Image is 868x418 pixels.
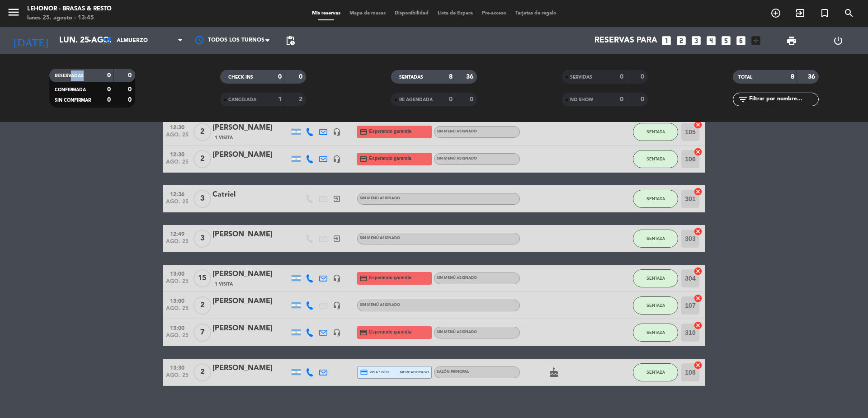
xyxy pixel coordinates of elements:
[791,74,794,80] strong: 8
[735,35,747,47] i: looks_6
[641,74,646,80] strong: 0
[633,296,678,315] button: SENTADA
[212,229,289,240] div: [PERSON_NAME]
[795,8,806,19] i: exit_to_app
[228,98,256,102] span: CANCELADA
[737,94,748,105] i: filter_list
[620,74,623,80] strong: 0
[770,8,781,19] i: add_circle_outline
[720,35,732,47] i: looks_5
[166,159,189,169] span: ago. 25
[107,86,111,93] strong: 0
[84,35,95,46] i: arrow_drop_down
[128,97,133,103] strong: 0
[641,96,646,103] strong: 0
[166,122,189,132] span: 12:30
[786,35,797,46] span: print
[477,11,511,16] span: Pre-acceso
[693,147,703,156] i: cancel
[166,132,189,142] span: ago. 25
[449,74,453,80] strong: 8
[369,329,411,336] span: Esperando garantía
[359,274,368,282] i: credit_card
[166,305,189,316] span: ago. 25
[390,11,433,16] span: Disponibilidad
[193,123,211,141] span: 2
[193,230,211,248] span: 3
[360,368,389,376] span: visa * 8023
[166,362,189,372] span: 13:30
[815,27,861,54] div: LOG OUT
[107,72,111,79] strong: 0
[646,303,665,308] span: SENTADA
[705,35,717,47] i: looks_4
[166,278,189,289] span: ago. 25
[548,367,559,378] i: cake
[633,230,678,248] button: SENTADA
[437,276,477,280] span: Sin menú asignado
[278,74,282,80] strong: 0
[750,35,762,47] i: add_box
[55,74,84,78] span: RESERVADAS
[193,269,211,287] span: 15
[27,14,112,23] div: lunes 25. agosto - 13:45
[359,329,368,337] i: credit_card
[212,362,289,374] div: [PERSON_NAME]
[437,330,477,334] span: Sin menú asignado
[646,330,665,335] span: SENTADA
[212,296,289,307] div: [PERSON_NAME]
[360,197,400,200] span: Sin menú asignado
[693,187,703,196] i: cancel
[570,75,592,80] span: SERVIDAS
[690,35,702,47] i: looks_3
[55,98,91,103] span: SIN CONFIRMAR
[193,324,211,342] span: 7
[166,149,189,159] span: 12:30
[212,189,289,201] div: Catriel
[819,8,830,19] i: turned_in_not
[212,122,289,134] div: [PERSON_NAME]
[646,370,665,375] span: SENTADA
[646,129,665,134] span: SENTADA
[212,323,289,334] div: [PERSON_NAME]
[360,368,368,376] i: credit_card
[166,188,189,199] span: 12:36
[299,74,304,80] strong: 0
[633,269,678,287] button: SENTADA
[738,75,752,80] span: TOTAL
[333,274,341,282] i: headset_mic
[55,88,86,92] span: CONFIRMADA
[437,130,477,133] span: Sin menú asignado
[333,329,341,337] i: headset_mic
[193,190,211,208] span: 3
[844,8,854,19] i: search
[166,372,189,383] span: ago. 25
[633,150,678,168] button: SENTADA
[117,38,148,44] span: Almuerzo
[333,195,341,203] i: exit_to_app
[193,363,211,381] span: 2
[285,35,296,46] span: pending_actions
[299,96,304,103] strong: 2
[470,96,475,103] strong: 0
[570,98,593,102] span: NO SHOW
[7,31,55,51] i: [DATE]
[166,333,189,343] span: ago. 25
[359,128,368,136] i: credit_card
[748,94,818,104] input: Filtrar por nombre...
[215,134,233,141] span: 1 Visita
[693,361,703,370] i: cancel
[193,150,211,168] span: 2
[212,268,289,280] div: [PERSON_NAME]
[693,227,703,236] i: cancel
[693,267,703,276] i: cancel
[128,86,133,93] strong: 0
[128,72,133,79] strong: 0
[333,155,341,163] i: headset_mic
[660,35,672,47] i: looks_one
[646,196,665,201] span: SENTADA
[333,128,341,136] i: headset_mic
[369,128,411,135] span: Esperando garantía
[333,301,341,310] i: headset_mic
[633,123,678,141] button: SENTADA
